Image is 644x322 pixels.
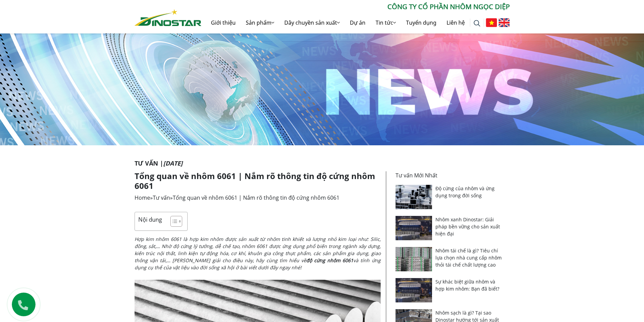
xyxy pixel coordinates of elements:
[135,9,201,26] img: Nhôm Dinostar
[165,216,181,227] a: Toggle Table of Content
[474,20,480,27] img: search
[435,247,502,268] a: Nhôm tái chế là gì? Tiêu chí lựa chọn nhà cung cấp nhôm thỏi tái chế chất lượng cao
[201,2,510,12] p: CÔNG TY CỔ PHẦN NHÔM NGỌC DIỆP
[396,216,432,240] img: Nhôm xanh Dinostar: Giải pháp bền vững cho sản xuất hiện đại
[206,12,241,33] a: Giới thiệu
[396,278,432,302] img: Sự khác biệt giữa nhôm và hợp kim nhôm: Bạn đã biết?
[396,247,432,271] img: Nhôm tái chế là gì? Tiêu chí lựa chọn nhà cung cấp nhôm thỏi tái chế chất lượng cao
[135,236,381,264] span: Hợp kim nhôm 6061 là hợp kim nhôm được sản xuất từ nhôm tinh khiết và lượng nhỏ kim loại như: Sil...
[435,216,500,237] a: Nhôm xanh Dinostar: Giải pháp bền vững cho sản xuất hiện đại
[396,171,506,179] p: Tư vấn Mới Nhất
[442,12,470,33] a: Liên hệ
[435,185,495,199] a: Độ cứng của nhôm và ứng dụng trong đời sống
[345,12,371,33] a: Dự án
[486,18,497,27] img: Tiếng Việt
[135,257,381,271] span: và tính ứng dụng cụ thể của vật liệu vào đời sống xã hội ở bài viết dưới đây ngay nhé!
[135,194,150,201] a: Home
[396,185,432,209] img: Độ cứng của nhôm và ứng dụng trong đời sống
[173,194,339,201] span: Tổng quan về nhôm 6061 | Nắm rõ thông tin độ cứng nhôm 6061
[138,216,162,223] p: Nội dung
[135,159,510,168] p: Tư vấn |
[435,278,499,292] a: Sự khác biệt giữa nhôm và hợp kim nhôm: Bạn đã biết?
[241,12,279,33] a: Sản phẩm
[279,12,345,33] a: Dây chuyền sản xuất
[306,257,353,264] i: độ cứng nhôm 6061
[499,18,510,27] img: English
[135,171,381,191] h1: Tổng quan về nhôm 6061 | Nắm rõ thông tin độ cứng nhôm 6061
[135,194,339,201] span: » »
[401,12,442,33] a: Tuyển dụng
[163,159,183,167] i: [DATE]
[371,12,401,33] a: Tin tức
[153,194,170,201] a: Tư vấn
